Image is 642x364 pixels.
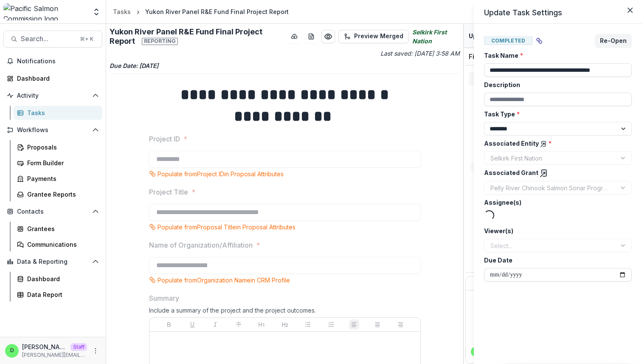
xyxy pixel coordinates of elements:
[484,110,627,119] label: Task Type
[484,256,627,265] label: Due Date
[484,226,627,235] label: Viewer(s)
[484,37,532,45] span: Completed
[532,34,546,48] button: View dependent tasks
[484,51,627,60] label: Task Name
[484,168,627,178] label: Associated Grant
[595,34,632,48] button: Re-Open
[484,80,627,89] label: Description
[623,3,637,17] button: Close
[484,198,627,207] label: Assignee(s)
[484,139,627,148] label: Associated Entity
